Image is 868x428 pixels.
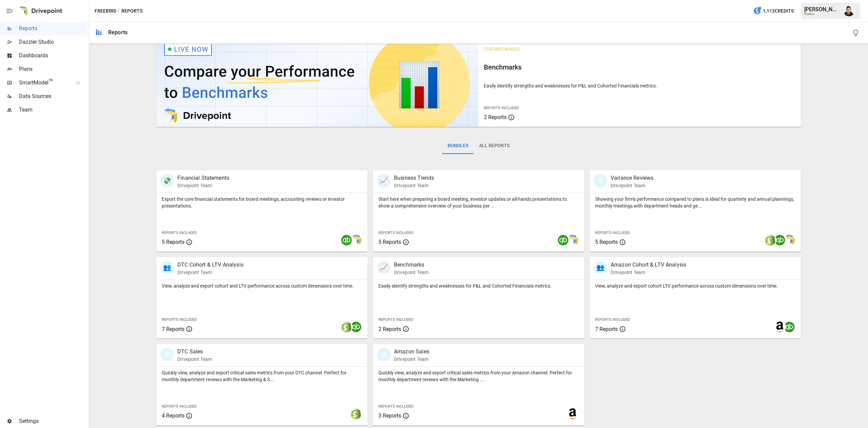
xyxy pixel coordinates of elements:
[378,404,413,409] span: Reports Included
[162,239,184,245] span: 5 Reports
[394,174,434,182] p: Business Trends
[804,6,840,13] div: [PERSON_NAME]
[160,174,174,188] div: 💸
[19,52,87,60] span: Dashboards
[763,7,794,15] span: 1,112 Credits
[378,231,413,235] span: Reports Included
[558,235,569,246] img: quickbooks
[177,356,212,363] p: Drivepoint Team
[162,369,362,383] p: Quickly view, analyze and export critical sales metrics from your DTC channel. Perfect for monthl...
[595,317,630,322] span: Reports Included
[177,174,229,182] p: Financial Statements
[611,174,653,182] p: Variance Reviews
[750,5,796,17] button: 1,112Credits
[160,348,174,361] div: 🛍
[595,239,618,245] span: 5 Reports
[377,261,391,274] div: 📈
[378,326,401,332] span: 2 Reports
[162,196,362,209] p: Export the core financial statements for board meetings, accounting reviews or investor presentat...
[394,356,429,363] p: Drivepoint Team
[378,283,579,289] p: Easily identify strengths and weaknesses for P&L and Cohorted Financials metrics.
[156,39,478,127] img: video thumbnail
[377,348,391,361] div: 🛍
[484,62,795,73] h6: Benchmarks
[611,261,686,269] p: Amazon Cohort & LTV Analysis
[594,261,607,274] div: 👥
[177,261,243,269] p: DTC Cohort & LTV Analysis
[19,79,68,87] span: SmartModel
[377,174,391,188] div: 📈
[595,196,795,209] p: Showing your firm's performance compared to plans is ideal for quarterly and annual plannings, mo...
[378,317,413,322] span: Reports Included
[378,196,579,209] p: Start here when preparing a board meeting, investor updates or all-hands presentations to show a ...
[394,269,429,276] p: Drivepoint Team
[19,65,87,73] span: Plans
[162,326,184,332] span: 7 Reports
[774,322,785,332] img: amazon
[484,114,507,120] span: 2 Reports
[765,235,776,246] img: shopify
[162,404,197,409] span: Reports Included
[474,138,515,154] button: All Reports
[162,317,197,322] span: Reports Included
[394,182,434,189] p: Drivepoint Team
[378,239,401,245] span: 5 Reports
[804,13,840,16] div: Freebird
[378,369,579,383] p: Quickly view, analyze and export critical sales metrics from your Amazon channel. Perfect for mon...
[108,29,127,36] div: Reports
[484,82,795,89] p: Easily identify strengths and weaknesses for P&L and Cohorted Financials metrics.
[118,7,120,15] div: /
[774,235,785,246] img: quickbooks
[595,326,618,332] span: 7 Reports
[177,348,212,356] p: DTC Sales
[177,269,243,276] p: Drivepoint Team
[351,322,361,332] img: quickbooks
[611,269,686,276] p: Drivepoint Team
[442,138,474,154] button: Bundles
[484,106,519,110] span: Reports Included
[351,408,361,419] img: shopify
[394,261,429,269] p: Benchmarks
[162,283,362,289] p: View, analyze and export cohort and LTV performance across custom dimensions over time.
[95,7,116,15] button: Freebird
[351,235,361,246] img: smart model
[567,235,578,246] img: smart model
[394,348,429,356] p: Amazon Sales
[595,283,795,289] p: View, analyze and export cohort LTV performance across custom dimensions over time.
[19,106,87,114] span: Team
[160,261,174,274] div: 👥
[784,235,795,246] img: smart model
[162,412,184,419] span: 4 Reports
[567,408,578,419] img: amazon
[611,182,653,189] p: Drivepoint Team
[162,231,197,235] span: Reports Included
[594,174,607,188] div: 🗓
[844,5,854,16] img: Francisco Sanchez
[177,182,229,189] p: Drivepoint Team
[784,322,795,332] img: quickbooks
[840,1,859,20] button: Francisco Sanchez
[19,24,87,33] span: Reports
[341,322,352,332] img: shopify
[484,47,520,52] span: Featured Bundle
[378,412,401,419] span: 3 Reports
[48,78,53,86] span: ™
[595,231,630,235] span: Reports Included
[341,235,352,246] img: quickbooks
[19,417,87,425] span: Settings
[19,92,87,100] span: Data Sources
[19,38,87,46] span: Dazzler Studio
